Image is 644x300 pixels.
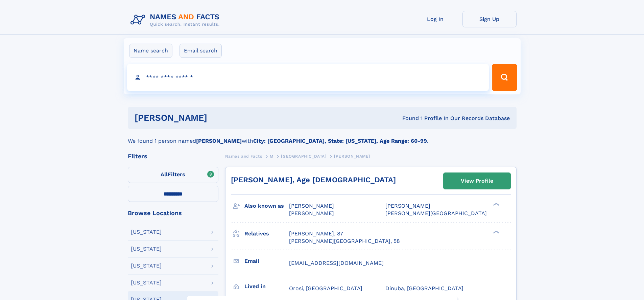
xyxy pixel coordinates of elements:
div: ❯ [492,202,500,207]
a: [PERSON_NAME], Age [DEMOGRAPHIC_DATA] [231,176,396,184]
button: Search Button [492,64,517,91]
a: Sign Up [462,11,517,27]
a: [PERSON_NAME][GEOGRAPHIC_DATA], 58 [289,237,400,245]
span: [PERSON_NAME] [289,210,334,216]
div: [US_STATE] [131,229,162,235]
a: [PERSON_NAME], 87 [289,230,343,237]
span: All [161,171,168,178]
span: Orosi, [GEOGRAPHIC_DATA] [289,285,362,292]
span: [PERSON_NAME] [385,203,430,209]
img: Logo Names and Facts [128,11,225,29]
a: Names and Facts [225,152,262,160]
h3: Also known as [244,200,289,212]
label: Name search [129,44,172,58]
div: ❯ [492,230,500,234]
div: We found 1 person named with . [128,129,517,145]
a: [GEOGRAPHIC_DATA] [281,152,326,160]
div: View Profile [461,173,493,189]
a: Log In [408,11,462,27]
h3: Email [244,255,289,267]
label: Filters [128,167,218,183]
span: Dinuba, [GEOGRAPHIC_DATA] [385,285,463,292]
div: [US_STATE] [131,246,162,252]
a: View Profile [444,173,510,189]
span: [PERSON_NAME] [289,203,334,209]
input: search input [127,64,489,91]
div: Filters [128,153,218,159]
h1: [PERSON_NAME] [135,114,305,122]
div: [US_STATE] [131,263,162,269]
span: [EMAIL_ADDRESS][DOMAIN_NAME] [289,260,384,266]
span: [PERSON_NAME] [334,154,370,159]
a: M [270,152,273,160]
span: M [270,154,273,159]
h3: Relatives [244,228,289,239]
div: [US_STATE] [131,280,162,285]
b: [PERSON_NAME] [196,138,242,144]
span: [PERSON_NAME][GEOGRAPHIC_DATA] [385,210,487,216]
label: Email search [180,44,222,58]
h3: Lived in [244,281,289,292]
div: Browse Locations [128,210,218,216]
span: [GEOGRAPHIC_DATA] [281,154,326,159]
div: Found 1 Profile In Our Records Database [305,115,510,122]
b: City: [GEOGRAPHIC_DATA], State: [US_STATE], Age Range: 60-99 [253,138,427,144]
